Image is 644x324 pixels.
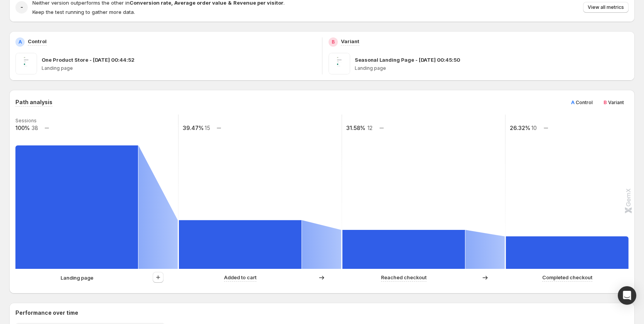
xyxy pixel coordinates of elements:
[19,39,22,45] h2: A
[15,98,52,106] h3: Path analysis
[531,125,537,131] text: 10
[510,125,530,131] text: 26.32%
[506,236,629,269] path: Completed checkout: 10
[224,273,256,281] p: Added to cart
[183,125,204,131] text: 39.47%
[329,53,350,74] img: Seasonal Landing Page - Sep 7, 00:45:50
[588,4,624,10] span: View all metrics
[42,56,135,64] p: One Product Store - [DATE] 00:44:52
[342,230,465,269] path: Reached checkout: 12
[368,125,373,131] text: 12
[15,309,629,317] h2: Performance over time
[576,100,593,105] span: Control
[32,9,135,15] span: Keep the test running to gather more data.
[355,65,629,71] p: Landing page
[608,100,624,105] span: Variant
[604,99,607,105] span: B
[15,118,37,123] text: Sessions
[205,125,210,131] text: 15
[355,56,460,64] p: Seasonal Landing Page - [DATE] 00:45:50
[542,273,592,281] p: Completed checkout
[618,286,636,305] div: Open Intercom Messenger
[28,37,47,45] p: Control
[381,273,427,281] p: Reached checkout
[61,274,93,282] p: Landing page
[42,65,316,71] p: Landing page
[583,2,629,13] button: View all metrics
[179,220,302,269] path: Added to cart: 15
[571,99,575,105] span: A
[32,125,38,131] text: 38
[346,125,365,131] text: 31.58%
[341,37,359,45] p: Variant
[15,125,30,131] text: 100%
[15,53,37,74] img: One Product Store - Sep 7, 00:44:52
[332,39,335,45] h2: B
[20,3,23,11] h2: -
